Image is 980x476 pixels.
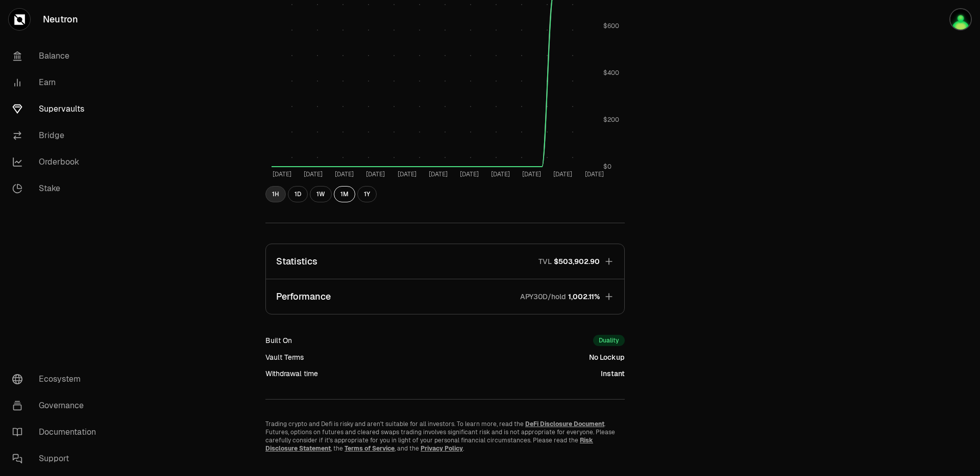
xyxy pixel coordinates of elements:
p: Trading crypto and Defi is risky and aren't suitable for all investors. To learn more, read the . [265,420,625,428]
tspan: [DATE] [429,170,448,178]
p: Performance [276,289,331,304]
a: Risk Disclosure Statement [265,436,593,453]
a: Documentation [4,419,110,445]
p: APY30D/hold [520,292,566,302]
tspan: $400 [603,69,619,77]
span: 1,002.11% [568,292,600,302]
a: Supervaults [4,96,110,122]
a: Governance [4,392,110,419]
button: 1W [310,186,332,202]
tspan: $0 [603,163,611,171]
div: No Lockup [589,352,625,362]
tspan: [DATE] [585,170,604,178]
tspan: [DATE] [491,170,510,178]
div: Withdrawal time [265,368,318,379]
p: Statistics [276,254,317,269]
tspan: [DATE] [460,170,479,178]
tspan: [DATE] [304,170,323,178]
a: Terms of Service [345,444,395,453]
div: Instant [601,368,625,379]
button: PerformanceAPY30D/hold1,002.11% [266,279,624,314]
div: Duality [593,335,625,346]
div: Built On [265,335,292,346]
tspan: [DATE] [522,170,541,178]
p: Futures, options on futures and cleared swaps trading involves significant risk and is not approp... [265,428,625,453]
button: 1M [334,186,355,202]
button: 1Y [357,186,377,202]
button: StatisticsTVL$503,902.90 [266,244,624,279]
div: Vault Terms [265,352,304,362]
button: 1H [265,186,286,202]
a: Earn [4,69,110,96]
tspan: $200 [603,116,619,124]
span: $503,902.90 [554,256,600,267]
a: Privacy Policy [421,444,463,453]
a: Orderbook [4,149,110,175]
a: Balance [4,43,110,69]
a: Stake [4,175,110,202]
tspan: [DATE] [335,170,354,178]
p: TVL [538,256,552,267]
tspan: [DATE] [273,170,291,178]
a: DeFi Disclosure Document [525,420,604,428]
tspan: $600 [603,22,619,30]
a: Ecosystem [4,366,110,392]
tspan: [DATE] [553,170,572,178]
a: Bridge [4,122,110,149]
img: Ted [949,8,972,31]
tspan: [DATE] [398,170,416,178]
button: 1D [288,186,308,202]
tspan: [DATE] [366,170,385,178]
a: Support [4,445,110,472]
